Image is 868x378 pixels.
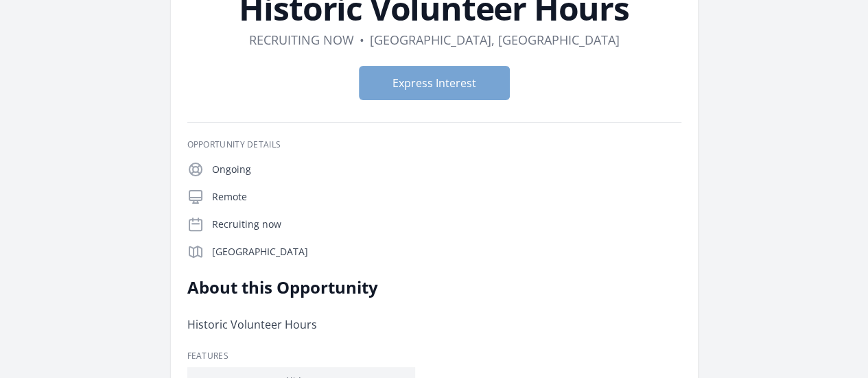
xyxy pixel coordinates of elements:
[249,30,354,49] dd: Recruiting now
[359,66,510,100] button: Express Interest
[360,30,364,49] div: •
[212,245,681,259] p: [GEOGRAPHIC_DATA]
[187,351,681,362] h3: Features
[187,276,589,298] h2: About this Opportunity
[212,190,681,204] p: Remote
[187,315,589,334] p: Historic Volunteer Hours
[370,30,620,49] dd: [GEOGRAPHIC_DATA], [GEOGRAPHIC_DATA]
[212,217,681,231] p: Recruiting now
[212,163,681,176] p: Ongoing
[187,139,681,150] h3: Opportunity Details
